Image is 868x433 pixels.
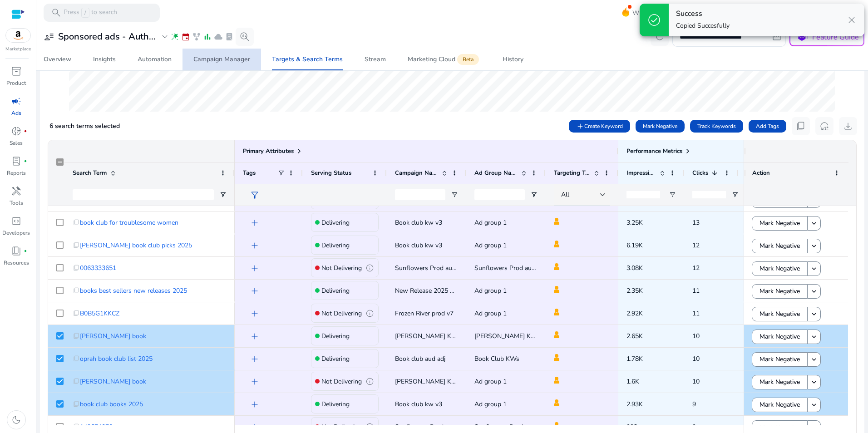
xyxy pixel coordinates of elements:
[752,352,808,367] button: Mark Negative
[759,259,800,278] span: Mark Negative
[815,117,833,135] button: reset_settings
[676,10,730,18] h4: Success
[58,31,156,42] h3: Sponsored ads - Auth...
[759,350,800,369] span: Mark Negative
[321,259,362,277] p: Not Delivering
[11,156,22,167] span: lab_profile
[474,169,518,177] span: Ad Group Name
[272,56,343,63] div: Targets & Search Terms
[692,264,700,272] span: 12
[626,395,676,413] p: 2.93K
[73,400,80,408] span: content_copy
[697,122,736,130] span: Track Keywords
[810,378,818,386] mat-icon: keyboard_arrow_down
[451,191,458,198] button: Open Filter Menu
[365,377,374,386] span: info
[2,229,30,237] p: Developers
[690,120,743,133] button: Track Keywords
[24,129,27,133] span: fiber_manual_record
[321,372,362,391] p: Not Delivering
[759,214,800,232] span: Mark Negative
[626,304,676,323] p: 2.92K
[654,31,665,42] span: refresh
[647,13,661,27] span: check_circle
[395,218,442,227] span: Book club kw v3
[80,395,143,413] span: book club books 2025
[321,304,362,323] p: Not Delivering
[676,21,730,30] p: Copied Succesfully
[10,139,23,147] p: Sales
[692,354,700,363] span: 10
[731,191,739,198] button: Open Filter Menu
[321,236,350,255] p: Delivering
[365,309,374,318] span: info
[626,147,682,155] span: Performance Metrics
[193,56,250,63] div: Campaign Manager
[810,287,818,295] mat-icon: keyboard_arrow_down
[584,122,623,130] span: Create Keyword
[626,213,676,232] p: 3.25K
[73,264,80,271] span: content_copy
[73,169,107,177] span: Search Term
[692,423,696,431] span: 9
[80,327,146,345] span: [PERSON_NAME] book
[11,96,22,107] span: campaign
[843,121,853,132] span: download
[11,186,22,197] span: handyman
[214,32,223,41] span: cloud
[759,236,800,255] span: Mark Negative
[73,378,80,385] span: content_copy
[24,159,27,163] span: fiber_manual_record
[249,399,260,410] span: add
[159,31,170,42] span: expand_more
[11,216,22,226] span: code_blocks
[756,122,779,130] span: Add Tags
[576,122,584,130] mat-icon: add
[626,259,676,277] p: 3.08K
[474,241,507,250] span: Ad group 1
[249,376,260,387] span: add
[6,29,30,42] img: amazon.svg
[365,423,374,431] span: info
[192,32,201,41] span: family_history
[73,310,80,317] span: content_copy
[249,285,260,296] span: add
[395,286,483,295] span: New Release 2025 KW custom
[692,241,700,250] span: 12
[632,5,668,21] span: What's New
[73,241,80,249] span: content_copy
[225,32,234,41] span: lab_profile
[4,259,29,267] p: Resources
[626,349,676,368] p: 1.78K
[759,395,800,414] span: Mark Negative
[395,189,445,200] input: Campaign Name Filter Input
[365,264,374,272] span: info
[752,261,808,276] button: Mark Negative
[810,265,818,273] mat-icon: keyboard_arrow_down
[503,56,523,63] div: History
[554,169,590,177] span: Targeting Type
[203,32,212,41] span: bar_chart
[395,241,442,250] span: Book club kw v3
[752,239,808,253] button: Mark Negative
[239,31,250,42] span: search_insights
[692,309,700,318] span: 11
[181,32,190,41] span: event
[561,190,569,199] span: All
[81,8,89,18] span: /
[11,246,22,256] span: book_4
[752,307,808,321] button: Mark Negative
[80,349,153,368] span: oprah book club list 2025
[80,372,146,391] span: [PERSON_NAME] book
[692,169,708,177] span: Clicks
[692,400,696,408] span: 9
[7,169,26,177] p: Reports
[249,308,260,319] span: add
[810,219,818,227] mat-icon: keyboard_arrow_down
[24,249,27,253] span: fiber_manual_record
[474,286,507,295] span: Ad group 1
[321,349,350,368] p: Delivering
[759,327,800,346] span: Mark Negative
[11,109,21,117] p: Ads
[321,213,350,232] p: Delivering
